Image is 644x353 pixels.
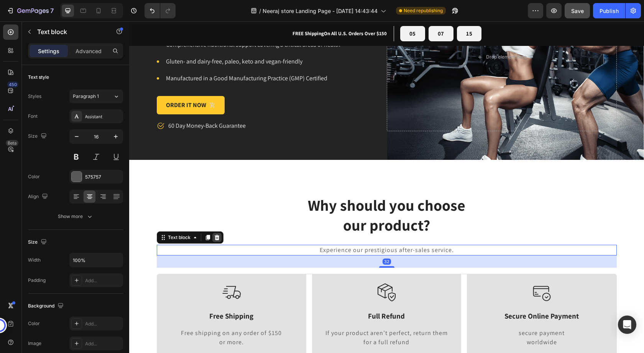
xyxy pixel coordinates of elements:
[85,320,121,327] div: Add...
[193,290,322,299] p: Full Refund
[85,174,121,181] div: 575757
[28,257,41,264] div: Width
[404,7,443,14] span: Need republishing
[28,131,48,142] div: Size
[76,47,102,55] p: Advanced
[37,213,63,220] div: Text block
[248,262,266,280] img: Alt Image
[348,307,477,325] p: secure payment worldwide
[28,224,487,233] p: Experience our prestigious after-sales service.
[38,316,167,325] p: or more.
[403,262,422,280] img: Alt Image
[3,3,57,18] button: 7
[145,3,176,18] div: Undo/Redo
[73,93,99,100] span: Paragraph 1
[37,27,102,36] p: Text block
[93,262,112,280] img: Alt Image
[357,33,398,39] div: Drop element here
[259,7,261,15] span: /
[38,290,167,299] p: Free Shipping
[28,74,49,81] div: Text style
[50,6,54,15] p: 7
[85,113,121,120] div: Assistant
[28,320,40,327] div: Color
[263,7,378,15] span: Neeraj store Landing Page - [DATE] 14:43:44
[58,213,94,220] div: Show more
[28,237,48,247] div: Size
[593,3,625,18] button: Publish
[565,3,590,18] button: Save
[253,237,262,243] div: 32
[85,277,121,284] div: Add...
[70,253,123,267] input: Auto
[69,89,123,103] button: Paragraph 1
[38,47,59,55] p: Settings
[28,210,123,223] button: Show more
[7,81,18,88] div: 450
[28,277,46,284] div: Padding
[6,140,18,146] div: Beta
[28,174,487,213] p: Why should you choose our product?
[28,173,40,180] div: Color
[571,8,584,14] span: Save
[28,192,49,202] div: Align
[85,340,121,347] div: Add...
[28,113,38,120] div: Font
[28,340,41,347] div: Image
[129,21,644,353] iframe: Design area
[28,93,41,100] div: Styles
[600,7,619,15] div: Publish
[348,290,477,299] p: Secure Online Payment
[618,316,636,334] div: Open Intercom Messenger
[28,301,65,311] div: Background
[193,307,322,325] p: If your product aren’t perfect, return them for a full refund
[38,307,167,316] p: Free shipping on any order of $150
